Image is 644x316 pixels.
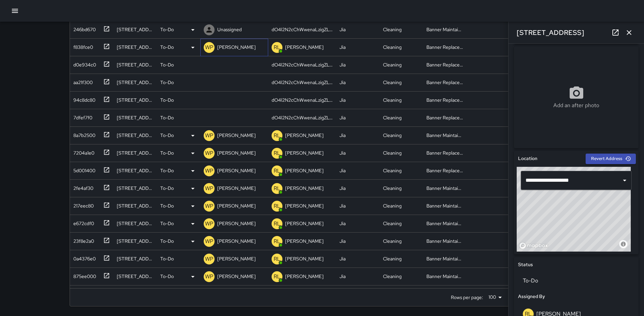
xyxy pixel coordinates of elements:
div: 7204a1e0 [71,147,94,156]
div: 246bd670 [71,23,96,33]
div: Banner Maintainance [426,185,463,192]
div: dO4l2N2cChWwenaLzigZLQyMNL72 [272,97,333,103]
div: dO4l2N2cChWwenaLzigZLQyMNL72 [272,61,333,68]
div: Banner Replacement [426,114,463,121]
div: e672cdf0 [71,217,94,227]
div: 40 M Street Northeast [117,114,153,121]
div: Cleaning [383,44,402,51]
p: To-Do [160,185,174,192]
div: 45 L Street Northeast [117,44,153,51]
p: To-Do [160,167,174,174]
div: Jia [339,255,346,262]
div: Cleaning [383,220,402,227]
div: dO4l2N2cChWwenaLzigZLQyMNL72 [272,114,333,121]
div: Jia [339,44,346,51]
div: aa21f300 [71,76,93,86]
div: 1100 First Street Northeast [117,150,153,156]
div: 40 M Street Northeast [117,97,153,103]
div: 71e2ff40 [71,288,92,297]
p: RL [274,220,280,228]
div: Cleaning [383,150,402,156]
div: Banner Replacement [426,44,463,51]
div: Cleaning [383,132,402,139]
p: Rows per page: [451,294,483,301]
p: WP [205,149,213,157]
p: [PERSON_NAME] [285,132,324,139]
div: Jia [339,238,346,244]
p: RL [274,167,280,175]
div: 2fe4af30 [71,182,93,192]
div: dO4l2N2cChWwenaLzigZLQyMNL72 [272,79,333,86]
p: [PERSON_NAME] [217,167,256,174]
p: To-Do [160,255,174,262]
div: 23f8e2a0 [71,235,94,244]
div: Jia [339,202,346,209]
p: [PERSON_NAME] [217,185,256,192]
p: [PERSON_NAME] [217,255,256,262]
p: To-Do [160,114,174,121]
div: Jia [339,61,346,68]
div: Jia [339,26,346,33]
p: WP [205,43,213,52]
div: Jia [339,114,346,121]
div: 1050 First Street Northeast [117,26,153,33]
p: RL [274,237,280,245]
div: Cleaning [383,273,402,280]
div: 1101 First Street Northeast [117,185,153,192]
p: To-Do [160,26,174,33]
div: 875ee000 [71,270,96,280]
p: WP [205,132,213,140]
p: RL [274,149,280,157]
p: To-Do [160,220,174,227]
p: [PERSON_NAME] [285,185,324,192]
p: To-Do [160,61,174,68]
div: 1160 First Street Northeast [117,238,153,244]
p: RL [274,43,280,52]
div: Banner Replacement [426,150,463,156]
div: 1100 First Street Northeast [117,167,153,174]
div: Cleaning [383,61,402,68]
p: RL [274,184,280,193]
p: To-Do [160,238,174,244]
div: d0e934c0 [71,59,96,68]
p: RL [274,255,280,263]
div: Cleaning [383,185,402,192]
p: [PERSON_NAME] [217,238,256,244]
p: [PERSON_NAME] [285,202,324,209]
div: Banner Maintainance [426,220,463,227]
p: WP [205,184,213,193]
p: [PERSON_NAME] [285,44,324,51]
div: dO4l2N2cChWwenaLzigZLQyMNL72 [272,26,333,33]
p: RL [274,132,280,140]
div: Cleaning [383,79,402,86]
div: Banner Maintainance [426,255,463,262]
div: 16 M Street Northeast [117,79,153,86]
p: RL [274,273,280,281]
div: 0a4376e0 [71,253,96,262]
p: WP [205,167,213,175]
p: [PERSON_NAME] [217,150,256,156]
p: [PERSON_NAME] [217,132,256,139]
div: Cleaning [383,238,402,244]
p: To-Do [160,273,174,280]
div: 94c8dc80 [71,94,95,103]
div: 1111 North Capitol Street Northeast [117,61,153,68]
div: Banner Maintainance [426,238,463,244]
p: To-Do [160,202,174,209]
div: 217eec80 [71,200,94,209]
p: WP [205,273,213,281]
div: Cleaning [383,26,402,33]
p: WP [205,237,213,245]
p: To-Do [160,97,174,103]
p: [PERSON_NAME] [217,44,256,51]
p: [PERSON_NAME] [285,150,324,156]
div: 8a7b2500 [71,129,95,139]
p: [PERSON_NAME] [285,167,324,174]
div: 100 [486,292,504,302]
div: Jia [339,220,346,227]
div: Banner Replacement [426,79,463,86]
div: 1160 First Street Northeast [117,273,153,280]
div: f838fce0 [71,41,93,51]
p: RL [274,202,280,210]
p: [PERSON_NAME] [217,202,256,209]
